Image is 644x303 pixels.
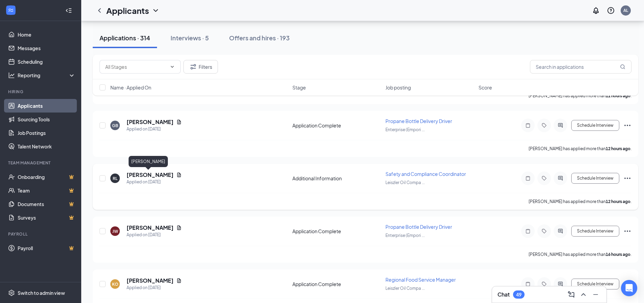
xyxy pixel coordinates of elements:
[530,60,631,74] input: Search in applications
[540,176,548,181] svg: Tag
[176,172,182,178] svg: Document
[621,280,637,296] div: Open Intercom Messenger
[99,34,150,42] div: Applications · 314
[385,180,425,185] span: Leiszler Oil Compa ...
[129,156,168,167] div: [PERSON_NAME]
[524,281,532,287] svg: Note
[18,28,75,41] a: Home
[592,290,600,299] svg: Minimize
[8,289,15,296] svg: Settings
[18,241,75,255] a: PayrollCrown
[606,199,630,204] b: 12 hours ago
[516,292,521,298] div: 49
[292,228,381,235] div: Application Complete
[579,290,587,299] svg: ChevronUp
[497,291,510,298] h3: Chat
[127,284,182,291] div: Applied on [DATE]
[578,289,589,300] button: ChevronUp
[606,252,630,257] b: 16 hours ago
[385,127,425,132] span: Enterprise (Empori ...
[176,225,182,230] svg: Document
[95,6,104,15] svg: ChevronLeft
[385,118,452,124] span: Propane Bottle Delivery Driver
[571,279,619,289] button: Schedule Interview
[292,175,381,182] div: Additional Information
[112,228,118,234] div: JW
[18,72,76,79] div: Reporting
[183,60,218,74] button: Filter Filters
[106,5,149,16] h1: Applicants
[18,140,75,153] a: Talent Network
[8,231,74,237] div: Payroll
[18,126,75,140] a: Job Postings
[567,290,575,299] svg: ComposeMessage
[110,84,151,91] span: Name · Applied On
[18,184,75,197] a: TeamCrown
[556,176,564,181] svg: ActiveChat
[189,63,197,71] svg: Filter
[529,146,631,151] p: [PERSON_NAME] has applied more than .
[385,286,425,291] span: Leiszler Oil Compa ...
[176,119,182,125] svg: Document
[529,199,631,204] p: [PERSON_NAME] has applied more than .
[229,34,290,42] div: Offers and hires · 193
[7,7,14,14] svg: WorkstreamLogo
[571,173,619,184] button: Schedule Interview
[590,289,601,300] button: Minimize
[18,113,75,126] a: Sourcing Tools
[607,6,615,15] svg: QuestionInfo
[556,281,564,287] svg: ActiveChat
[385,224,452,230] span: Propane Bottle Delivery Driver
[105,63,167,70] input: All Stages
[623,227,631,235] svg: Ellipses
[8,72,15,79] svg: Analysis
[127,118,174,126] h5: [PERSON_NAME]
[524,123,532,128] svg: Note
[127,231,182,238] div: Applied on [DATE]
[152,6,160,15] svg: ChevronDown
[524,228,532,234] svg: Note
[623,7,628,13] div: AL
[18,211,75,224] a: SurveysCrown
[529,251,631,257] p: [PERSON_NAME] has applied more than .
[18,289,65,296] div: Switch to admin view
[18,99,75,113] a: Applicants
[18,170,75,184] a: OnboardingCrown
[620,64,625,69] svg: MagnifyingGlass
[127,171,174,179] h5: [PERSON_NAME]
[556,228,564,234] svg: ActiveChat
[606,146,630,151] b: 12 hours ago
[292,281,381,287] div: Application Complete
[292,84,306,91] span: Stage
[524,176,532,181] svg: Note
[113,176,117,181] div: RL
[65,7,72,14] svg: Collapse
[112,281,118,287] div: KO
[18,197,75,211] a: DocumentsCrown
[385,171,466,177] span: Safety and Compliance Coordinator
[556,123,564,128] svg: ActiveChat
[292,122,381,129] div: Application Complete
[479,84,492,91] span: Score
[18,55,75,68] a: Scheduling
[571,226,619,237] button: Schedule Interview
[385,233,425,238] span: Enterprise (Empori ...
[112,123,118,128] div: GB
[18,41,75,55] a: Messages
[127,277,174,284] h5: [PERSON_NAME]
[385,277,456,283] span: Regional Food Service Manager
[540,228,548,234] svg: Tag
[176,278,182,283] svg: Document
[127,126,182,133] div: Applied on [DATE]
[385,84,411,91] span: Job posting
[592,6,600,15] svg: Notifications
[571,120,619,131] button: Schedule Interview
[623,174,631,182] svg: Ellipses
[171,34,209,42] div: Interviews · 5
[623,121,631,129] svg: Ellipses
[127,224,174,231] h5: [PERSON_NAME]
[170,64,175,69] svg: ChevronDown
[540,281,548,287] svg: Tag
[8,160,74,166] div: Team Management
